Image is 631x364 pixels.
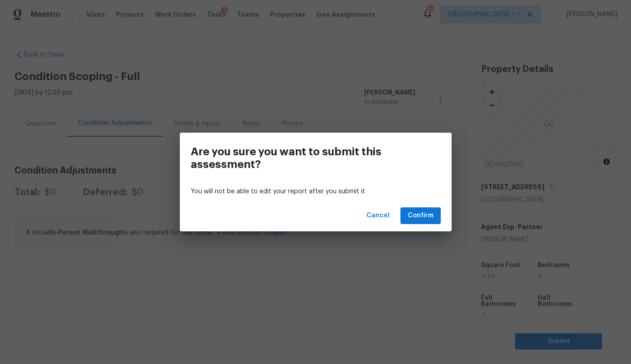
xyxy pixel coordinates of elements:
[408,210,434,221] span: Confirm
[191,187,441,196] p: You will not be able to edit your report after you submit it
[400,207,441,224] button: Confirm
[191,145,400,171] h3: Are you sure you want to submit this assessment?
[363,207,393,224] button: Cancel
[366,210,390,221] span: Cancel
